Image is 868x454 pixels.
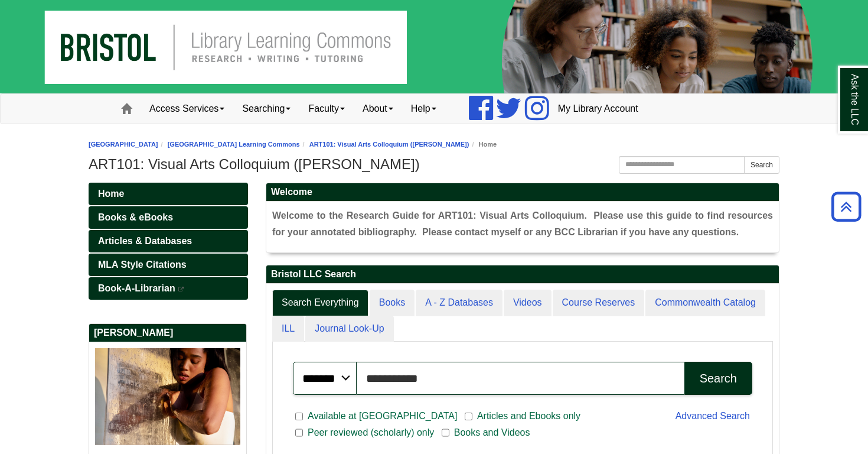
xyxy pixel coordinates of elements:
span: Articles & Databases [98,236,192,246]
a: Book-A-Librarian [89,277,248,300]
a: Search Everything [272,290,368,316]
span: Books & eBooks [98,212,173,222]
a: Back to Top [827,199,865,215]
span: Available at [GEOGRAPHIC_DATA] [303,409,462,423]
a: Home [89,183,248,205]
h2: [PERSON_NAME] [89,324,246,342]
a: Books & eBooks [89,206,248,229]
nav: breadcrumb [89,139,779,150]
a: Books [370,290,415,316]
a: Course Reserves [553,290,645,316]
a: About [354,94,402,124]
a: Access Services [141,94,233,124]
span: Articles and Ebooks only [472,409,585,423]
input: Articles and Ebooks only [465,411,472,422]
a: Faculty [299,94,354,124]
span: Books and Videos [449,426,535,440]
a: ART101: Visual Arts Colloquium ([PERSON_NAME]) [309,141,469,148]
input: Peer reviewed (scholarly) only [295,427,303,438]
h2: Welcome [266,183,779,202]
span: Welcome to the Research Guide for ART101: Visual Arts Colloquium. Please use this guide to find r... [272,210,773,237]
div: Search [700,372,737,385]
a: MLA Style Citations [89,254,248,276]
a: Articles & Databases [89,230,248,252]
li: Home [469,139,497,150]
span: Book-A-Librarian [98,283,175,293]
a: [GEOGRAPHIC_DATA] Learning Commons [168,141,300,148]
button: Search [744,156,779,174]
span: Peer reviewed (scholarly) only [303,426,439,440]
a: Videos [504,290,552,316]
span: MLA Style Citations [98,260,187,270]
a: A - Z Databases [416,290,502,316]
span: Home [98,189,124,199]
h2: Bristol LLC Search [266,265,779,284]
a: My Library Account [549,94,647,124]
a: [GEOGRAPHIC_DATA] [89,141,158,148]
a: Advanced Search [676,411,750,421]
input: Books and Videos [442,427,449,438]
h1: ART101: Visual Arts Colloquium ([PERSON_NAME]) [89,156,779,173]
a: Help [402,94,445,124]
a: Commonwealth Catalog [645,290,765,316]
a: Searching [233,94,299,124]
a: ILL [272,316,304,342]
button: Search [684,362,752,395]
a: Journal Look-Up [305,316,393,342]
input: Available at [GEOGRAPHIC_DATA] [295,411,303,422]
i: This link opens in a new window [178,287,185,292]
